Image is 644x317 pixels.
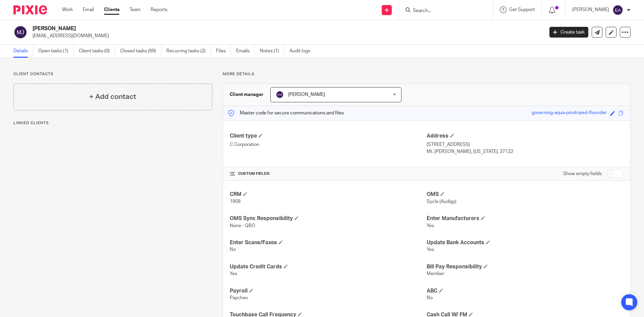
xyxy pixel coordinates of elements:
a: Emails [236,45,255,58]
span: Sycle (Audigy) [427,199,457,204]
img: Pixie [13,5,47,14]
h4: OMS [427,191,624,198]
h4: Bill Pay Responsibility [427,263,624,270]
a: Team [129,6,141,13]
a: Open tasks (1) [38,45,74,58]
h4: Address [427,133,624,140]
span: Get Support [509,7,535,12]
span: Yes [230,271,237,276]
p: C Corporation [230,141,427,148]
span: [PERSON_NAME] [288,92,325,97]
h4: Update Bank Accounts [427,239,624,246]
h4: + Add contact [89,92,136,102]
div: governing-aqua-pinstriped-flounder [532,109,607,117]
span: Yes [427,223,434,228]
p: [EMAIL_ADDRESS][DOMAIN_NAME] [33,33,539,39]
a: Files [216,45,231,58]
h4: Enter Manufacturers [427,215,624,222]
a: Clients [104,6,119,13]
p: Mt. [PERSON_NAME], [US_STATE], 37122 [427,148,624,155]
p: [PERSON_NAME] [572,6,609,13]
span: Paychex [230,296,248,300]
p: Master code for secure communications and files [228,110,344,116]
span: 1908 [230,199,240,204]
p: Linked clients [13,120,212,126]
a: Client tasks (0) [79,45,115,58]
span: None - QBO [230,223,255,228]
h4: CUSTOM FIELDS [230,171,427,176]
h4: CRM [230,191,427,198]
a: Notes (1) [260,45,284,58]
img: svg%3E [13,25,28,39]
img: svg%3E [612,5,623,15]
a: Reports [151,6,167,13]
h4: Update Credit Cards [230,263,427,270]
span: Member [427,271,444,276]
a: Create task [549,27,588,38]
a: Work [62,6,73,13]
p: More details [223,71,631,77]
a: Closed tasks (69) [120,45,161,58]
label: Show empty fields [563,170,602,177]
a: Audit logs [289,45,315,58]
h4: ABC [427,287,624,295]
h4: Enter Scans/Faxes [230,239,427,246]
a: Details [13,45,33,58]
h3: Client manager [230,91,264,98]
h2: [PERSON_NAME] [33,25,438,32]
img: svg%3E [276,91,284,99]
input: Search [412,8,473,14]
span: No [230,247,236,252]
h4: Client type [230,133,427,140]
a: Recurring tasks (2) [166,45,211,58]
span: Yes [427,247,434,252]
h4: Payroll [230,287,427,295]
h4: OMS Sync Responsibility [230,215,427,222]
p: Client contacts [13,71,212,77]
a: Email [83,6,94,13]
p: [STREET_ADDRESS] [427,141,624,148]
span: No [427,296,433,300]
